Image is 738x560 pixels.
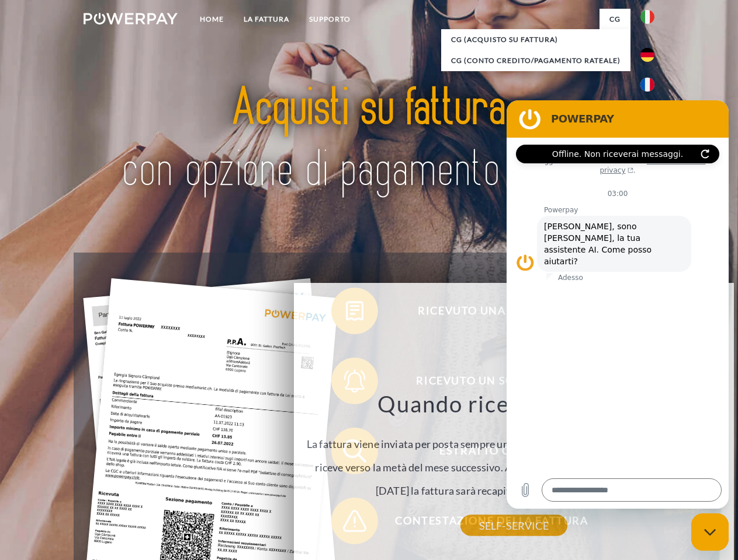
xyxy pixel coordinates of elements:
[300,390,727,418] h3: Quando ricevo la fattura?
[84,13,178,24] img: logo-powerpay-white.svg
[640,10,654,24] img: it
[600,9,630,30] a: CG
[299,9,361,30] a: Supporto
[190,9,234,30] a: Home
[640,48,654,62] img: de
[691,513,729,551] iframe: Pulsante per aprire la finestra di messaggistica, conversazione in corso
[441,29,630,50] a: CG (Acquisto su fattura)
[640,78,654,92] img: fr
[507,100,729,509] iframe: Finestra di messaggistica
[441,50,630,71] a: CG (Conto Credito/Pagamento rateale)
[300,390,727,526] div: La fattura viene inviata per posta sempre un mese dopo l'emissione dell'ordine. Il cliente la ric...
[112,56,626,223] img: title-powerpay_it.svg
[234,9,299,30] a: LA FATTURA
[460,515,567,536] a: SELF-SERVICE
